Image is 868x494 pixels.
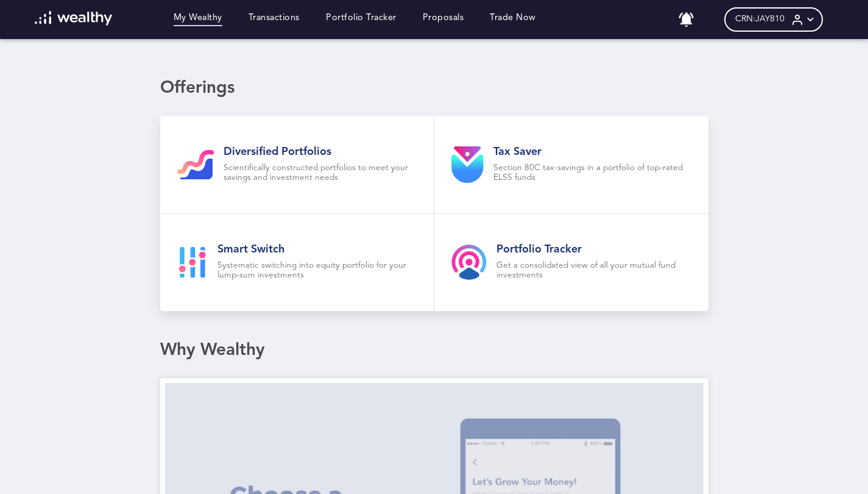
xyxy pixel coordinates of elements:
a: Trade Now [490,13,536,26]
p: Get a consolidated view of all your mutual fund investments [496,261,691,281]
div: Offerings [160,78,708,99]
a: My Wealthy [174,13,222,26]
div: Why Wealthy [160,340,708,361]
a: Smart SwitchSystematic switching into equity portfolio for your lump-sum investments [160,214,434,312]
p: Section 80C tax-savings in a portfolio of top-rated ELSS funds [493,163,691,183]
a: Diversified PortfoliosScientifically constructed portfolios to meet your savings and investment n... [160,116,434,213]
img: wl-logo-white.svg [35,11,112,26]
img: smart-goal-icon.svg [177,247,208,278]
p: Scientifically constructed portfolios to meet your savings and investment needs [224,163,417,183]
h2: Diversified Portfolios [224,145,417,159]
img: product-tracker.svg [451,245,487,280]
span: CRN: JAY810 [735,14,785,24]
h2: Portfolio Tracker [496,243,691,256]
a: Transactions [249,13,300,26]
h2: Tax Saver [493,145,691,159]
a: Portfolio TrackerGet a consolidated view of all your mutual fund investments [434,214,708,312]
img: gi-goal-icon.svg [177,150,214,179]
a: Tax SaverSection 80C tax-savings in a portfolio of top-rated ELSS funds [434,116,708,213]
a: Proposals [423,13,464,26]
h2: Smart Switch [217,243,417,256]
p: Systematic switching into equity portfolio for your lump-sum investments [217,261,417,281]
img: product-tax.svg [451,146,484,183]
a: Portfolio Tracker [326,13,397,26]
